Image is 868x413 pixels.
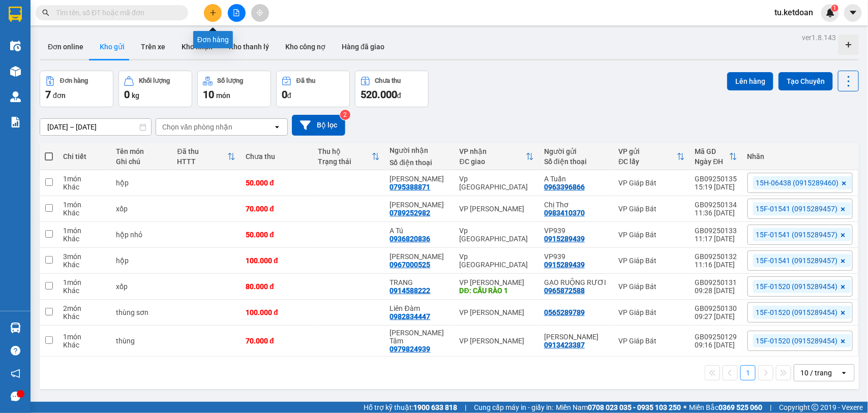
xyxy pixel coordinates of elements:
[544,252,609,261] div: VP939
[139,77,170,84] div: Khối lượng
[162,122,232,132] div: Chọn văn phòng nhận
[390,312,431,321] div: 0982834447
[840,369,848,377] svg: open
[63,304,106,312] div: 2 món
[313,143,385,170] th: Toggle SortBy
[619,308,685,316] div: VP Giáp Bát
[45,88,51,101] span: 7
[770,402,771,413] span: |
[116,257,167,265] div: hộp
[132,91,139,100] span: kg
[756,178,839,187] span: 15H-06438 (0915289460)
[11,346,20,356] span: question-circle
[116,231,167,239] div: hộp nhỏ
[390,183,431,191] div: 0795388871
[614,143,690,170] th: Toggle SortBy
[116,282,167,291] div: xốp
[460,252,534,269] div: Vp [GEOGRAPHIC_DATA]
[556,402,681,413] span: Miền Nam
[116,308,167,316] div: thùng sơn
[390,345,431,353] div: 0979824939
[53,91,66,100] span: đơn
[460,227,534,243] div: Vp [GEOGRAPHIC_DATA]
[60,77,88,84] div: Đơn hàng
[756,204,838,213] span: 15F-01541 (0915289457)
[10,117,21,128] img: solution-icon
[544,278,609,287] div: GẠO RUỘNG RƯƠI
[63,333,106,341] div: 1 món
[844,4,862,22] button: caret-down
[390,235,431,243] div: 0936820836
[92,35,133,59] button: Kho gửi
[10,41,21,51] img: warehouse-icon
[544,157,609,166] div: Số điện thoại
[460,287,534,295] div: DĐ: CẦU RÀO 1
[544,183,585,191] div: 0963396866
[42,58,93,80] strong: PHIẾU GỬI HÀNG
[695,278,737,287] div: GB09250131
[10,66,21,77] img: warehouse-icon
[390,304,450,312] div: Liên Đàm
[9,7,22,22] img: logo-vxr
[390,209,431,217] div: 0789252982
[104,35,156,45] span: GB09250135
[216,91,230,100] span: món
[276,71,350,107] button: Đã thu0đ
[246,282,308,291] div: 80.000 đ
[63,278,106,287] div: 1 món
[116,205,167,213] div: xốp
[56,7,176,18] input: Tìm tên, số ĐT hoặc mã đơn
[334,35,393,59] button: Hàng đã giao
[695,252,737,261] div: GB09250132
[690,143,742,170] th: Toggle SortBy
[246,337,308,345] div: 70.000 đ
[544,287,585,295] div: 0965872588
[460,157,526,166] div: ĐC giao
[11,369,20,378] span: notification
[116,179,167,187] div: hộp
[390,158,450,167] div: Số điện thoại
[544,333,609,341] div: Ngọc Ánh
[766,6,821,19] span: tu.ketdoan
[116,157,167,166] div: Ghi chú
[695,312,737,321] div: 09:27 [DATE]
[390,175,450,183] div: Hồng Hà
[63,252,106,261] div: 3 món
[390,146,450,154] div: Người nhận
[849,8,858,17] span: caret-down
[361,88,397,101] span: 520.000
[364,402,457,413] span: Hỗ trợ kỹ thuật:
[218,77,244,84] div: Số lượng
[63,287,106,295] div: Khác
[831,5,839,12] sup: 1
[256,9,263,16] span: aim
[727,72,773,90] button: Lên hàng
[63,183,106,191] div: Khác
[460,147,526,155] div: VP nhận
[246,231,308,239] div: 50.000 đ
[32,48,103,56] span: 15H-06438 (0915289460)
[318,157,372,166] div: Trạng thái
[588,403,681,411] strong: 0708 023 035 - 0935 103 250
[544,201,609,209] div: Chị Thơ
[203,88,214,101] span: 10
[33,21,102,37] span: Số 939 Giải Phóng (Đối diện Ga Giáp Bát)
[296,77,315,84] div: Đã thu
[695,175,737,183] div: GB09250135
[63,152,106,161] div: Chi tiết
[544,341,585,349] div: 0913423387
[802,32,836,43] div: ver 1.8.143
[42,9,49,16] span: search
[779,72,833,90] button: Tạo Chuyến
[683,405,686,409] span: ⚪️
[800,368,832,378] div: 10 / trang
[619,179,685,187] div: VP Giáp Bát
[689,402,762,413] span: Miền Bắc
[63,209,106,217] div: Khác
[340,110,350,120] sup: 2
[695,227,737,235] div: GB09250133
[474,402,553,413] span: Cung cấp máy in - giấy in:
[740,365,756,380] button: 1
[172,143,241,170] th: Toggle SortBy
[63,261,106,269] div: Khác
